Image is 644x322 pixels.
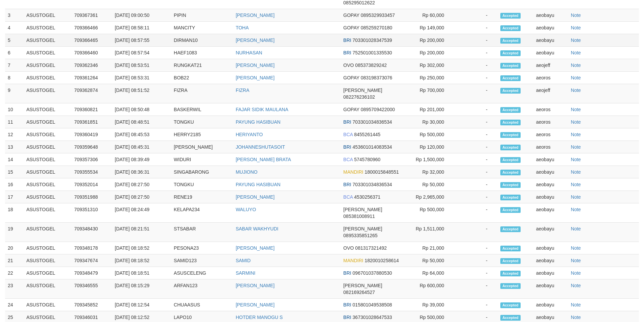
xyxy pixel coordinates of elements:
td: 709361851 [71,116,112,128]
span: Accepted [500,88,521,94]
td: Rp 30,000 [403,116,454,128]
td: 709348479 [71,267,112,279]
span: 0895335851265 [343,233,378,238]
td: FIZRA [171,84,233,103]
td: - [454,103,498,116]
span: BCA [343,157,353,162]
a: Note [571,226,581,231]
span: 085259270180 [361,25,392,30]
td: aeoros [533,141,568,153]
span: 367301028647533 [353,315,392,320]
td: [DATE] 08:57:54 [112,47,171,59]
td: 15 [5,166,24,178]
td: RENE19 [171,191,233,203]
span: Accepted [500,50,521,56]
td: [DATE] 08:36:31 [112,166,171,178]
td: 6 [5,47,24,59]
a: Note [571,75,581,80]
a: [PERSON_NAME] [236,302,275,307]
td: PIPIN [171,9,233,22]
td: 16 [5,178,24,191]
span: 5745780960 [354,157,380,162]
span: [PERSON_NAME] [343,88,382,93]
span: 0895329933457 [361,13,395,18]
span: 085381008911 [343,214,375,219]
td: 9 [5,84,24,103]
span: MANDIRI [343,169,363,175]
span: 015801049538508 [353,302,392,307]
td: Rp 600,000 [403,279,454,299]
td: 709348178 [71,242,112,254]
td: aeobayu [533,166,568,178]
span: Accepted [500,107,521,113]
span: BRI [343,144,351,150]
td: - [454,47,498,59]
td: HERRY2185 [171,128,233,141]
td: [DATE] 08:24:49 [112,203,171,223]
a: SAMID [236,258,251,263]
td: 7 [5,59,24,72]
td: aeoros [533,72,568,84]
a: Note [571,258,581,263]
td: 709362874 [71,84,112,103]
span: Accepted [500,132,521,138]
td: - [454,191,498,203]
a: [PERSON_NAME] [236,13,275,18]
td: - [454,153,498,166]
span: BCA [343,132,353,137]
td: 11 [5,116,24,128]
td: - [454,203,498,223]
span: 096701037880530 [353,270,392,276]
td: Rp 50,000 [403,178,454,191]
td: aeoros [533,116,568,128]
td: - [454,279,498,299]
a: Note [571,207,581,212]
td: 709348430 [71,223,112,242]
a: Note [571,132,581,137]
a: Note [571,283,581,288]
td: ASUSTOGEL [24,9,71,22]
td: 709362346 [71,59,112,72]
td: - [454,223,498,242]
td: 709351310 [71,203,112,223]
span: Accepted [500,25,521,31]
a: NURHASAN [236,50,262,55]
td: - [454,166,498,178]
td: Rp 21,000 [403,242,454,254]
a: Note [571,169,581,175]
td: aeobayu [533,153,568,166]
span: Accepted [500,283,521,289]
td: - [454,299,498,311]
span: Accepted [500,145,521,150]
span: Accepted [500,246,521,251]
td: 18 [5,203,24,223]
td: - [454,72,498,84]
td: [DATE] 08:48:51 [112,116,171,128]
span: OVO [343,245,354,251]
td: aeobayu [533,47,568,59]
span: Accepted [500,271,521,276]
td: WIDURI [171,153,233,166]
a: FAJAR SIDIK MAULANA [236,107,288,112]
td: aeoros [533,128,568,141]
td: 709359648 [71,141,112,153]
a: Note [571,38,581,43]
td: Rp 120,000 [403,141,454,153]
span: Accepted [500,315,521,321]
span: GOPAY [343,107,359,112]
a: PAYUNG HASIBUAN [236,119,281,125]
span: Accepted [500,207,521,213]
td: ASUSCELENG [171,267,233,279]
td: - [454,254,498,267]
td: PESONA23 [171,242,233,254]
td: - [454,178,498,191]
a: [PERSON_NAME] BRATA [236,157,291,162]
td: aeoros [533,103,568,116]
td: 5 [5,34,24,47]
td: 14 [5,153,24,166]
td: Rp 39,000 [403,299,454,311]
td: BASKERWIL [171,103,233,116]
a: Note [571,50,581,55]
a: Note [571,13,581,18]
a: Note [571,315,581,320]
